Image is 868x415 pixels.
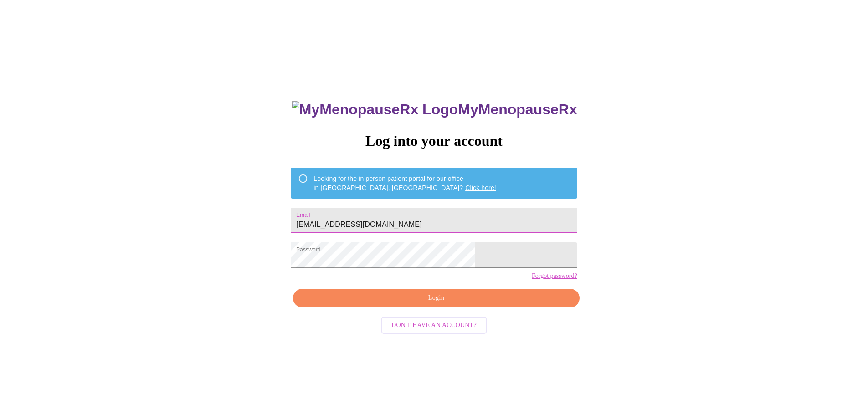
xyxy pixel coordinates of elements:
a: Click here! [465,184,496,191]
button: Login [293,289,579,307]
h3: MyMenopauseRx [292,101,577,118]
img: MyMenopauseRx Logo [292,101,458,118]
div: Looking for the in person patient portal for our office in [GEOGRAPHIC_DATA], [GEOGRAPHIC_DATA]? [313,170,496,196]
button: Don't have an account? [381,317,487,334]
span: Login [303,292,569,304]
span: Don't have an account? [391,320,477,331]
h3: Log into your account [291,133,577,149]
a: Forgot password? [532,272,577,280]
a: Don't have an account? [379,321,489,328]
